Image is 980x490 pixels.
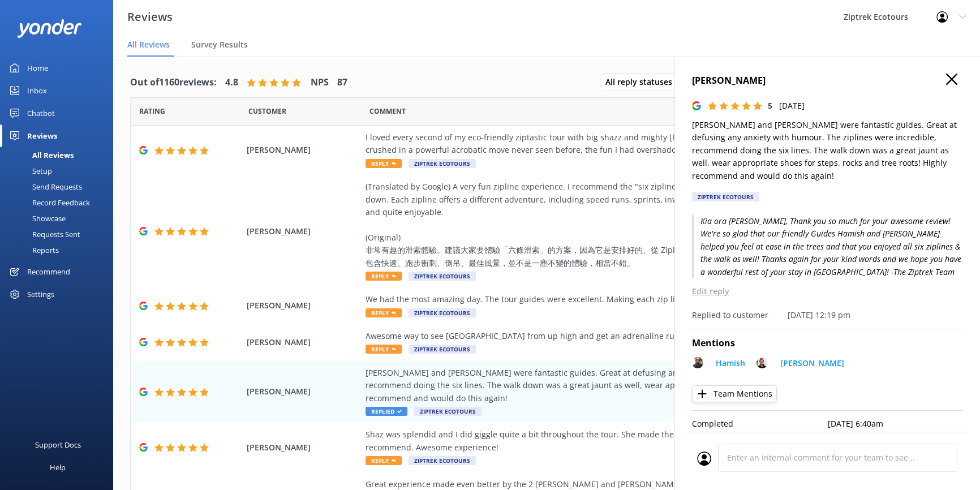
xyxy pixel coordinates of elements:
[337,75,347,90] h4: 87
[414,407,482,416] span: Ziptrek Ecotours
[247,385,360,398] span: [PERSON_NAME]
[409,345,476,354] span: Ziptrek Ecotours
[7,179,82,195] div: Send Requests
[248,106,286,117] span: Date
[247,144,360,156] span: [PERSON_NAME]
[127,39,170,50] span: All Reviews
[692,309,768,321] p: Replied to customer
[366,272,402,281] span: Reply
[692,385,777,402] button: Team Mentions
[7,210,113,226] a: Showcase
[311,75,329,90] h4: NPS
[768,100,772,111] span: 5
[692,357,703,368] img: 60-1745797844.JPG
[409,456,476,465] span: Ziptrek Ecotours
[692,74,963,88] h4: [PERSON_NAME]
[7,195,113,210] a: Record Feedback
[7,147,113,163] a: All Reviews
[692,192,759,201] div: Ziptrek Ecotours
[27,102,55,124] div: Chatbot
[7,210,66,226] div: Showcase
[366,131,880,157] div: I loved every second of my eco-friendly ziptastic tour with big shazz and mighty [PERSON_NAME]. T...
[716,357,745,369] p: Hamish
[692,119,963,182] p: [PERSON_NAME] and [PERSON_NAME] were fantastic guides. Great at defusing any anxiety with humour....
[7,179,113,195] a: Send Requests
[247,299,360,312] span: [PERSON_NAME]
[692,215,963,278] p: Kia ora [PERSON_NAME], Thank you so much for your awesome review! We're so glad that our friendly...
[409,159,476,168] span: Ziptrek Ecotours
[710,357,745,372] a: Hamish
[225,75,238,90] h4: 4.8
[366,407,407,416] span: Replied
[605,76,679,88] span: All reply statuses
[369,106,406,117] span: Question
[7,242,113,258] a: Reports
[7,226,113,242] a: Requests Sent
[7,226,80,242] div: Requests Sent
[779,100,805,112] p: [DATE]
[191,39,248,50] span: Survey Results
[247,336,360,349] span: [PERSON_NAME]
[775,357,844,372] a: [PERSON_NAME]
[409,272,476,281] span: Ziptrek Ecotours
[366,345,402,354] span: Reply
[366,330,880,342] div: Awesome way to see [GEOGRAPHIC_DATA] from up high and get an adrenaline rush. The guides really m...
[7,147,74,163] div: All Reviews
[409,308,476,317] span: Ziptrek Ecotours
[828,418,964,430] p: [DATE] 6:40am
[247,441,360,454] span: [PERSON_NAME]
[127,8,173,26] h3: Reviews
[692,285,963,298] p: Edit reply
[27,124,57,147] div: Reviews
[50,456,66,479] div: Help
[27,79,47,102] div: Inbox
[27,260,70,283] div: Recommend
[788,309,850,321] p: [DATE] 12:19 pm
[7,163,113,179] a: Setup
[7,195,90,210] div: Record Feedback
[692,418,828,430] p: Completed
[366,456,402,465] span: Reply
[366,428,880,454] div: Shaz was splendid and I did giggle quite a bit throughout the tour. She made the whole experience...
[697,452,711,466] img: user_profile.svg
[946,74,957,86] button: Close
[692,336,963,351] h4: Mentions
[247,225,360,238] span: [PERSON_NAME]
[757,357,768,368] img: 60-1732309047.JPG
[7,163,52,179] div: Setup
[366,308,402,317] span: Reply
[27,283,54,306] div: Settings
[139,106,165,117] span: Date
[27,57,48,79] div: Home
[35,433,81,456] div: Support Docs
[366,159,402,168] span: Reply
[7,242,59,258] div: Reports
[780,357,844,369] p: [PERSON_NAME]
[366,293,880,306] div: We had the most amazing day. The tour guides were excellent. Making each zip line fun with a litt...
[366,180,880,269] div: (Translated by Google) A very fun zipline experience. I recommend the "six ziplines" option, as i...
[17,19,82,38] img: yonder-white-logo.png
[366,367,880,405] div: [PERSON_NAME] and [PERSON_NAME] were fantastic guides. Great at defusing any anxiety with humour....
[130,75,217,90] h4: Out of 1160 reviews:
